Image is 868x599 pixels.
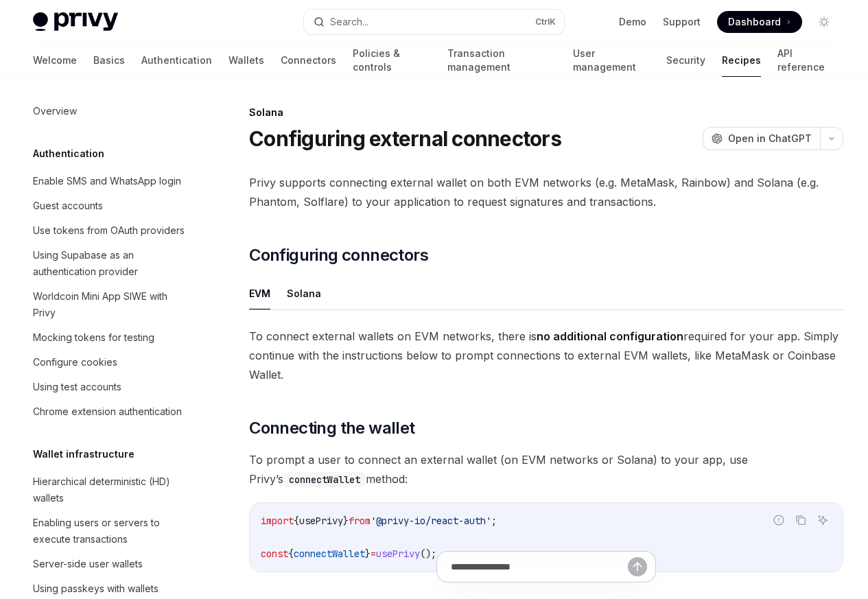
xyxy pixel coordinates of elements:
span: '@privy-io/react-auth' [371,515,491,527]
a: Support [663,15,701,29]
a: Using test accounts [22,375,198,399]
div: Configure cookies [33,354,117,371]
div: Search... [330,14,368,30]
div: Using Supabase as an authentication provider [33,247,189,280]
strong: no additional configuration [537,329,683,343]
button: Send message [628,557,647,576]
code: connectWallet [283,472,366,487]
a: Wallets [228,44,264,77]
a: Mocking tokens for testing [22,325,198,350]
button: Toggle dark mode [813,11,835,33]
button: Open in ChatGPT [703,127,820,150]
h5: Wallet infrastructure [33,446,134,462]
a: Policies & controls [353,44,431,77]
a: Chrome extension authentication [22,399,198,424]
button: EVM [249,277,270,309]
div: Solana [249,106,843,119]
a: Security [666,44,705,77]
a: Server-side user wallets [22,552,198,576]
h5: Authentication [33,145,104,162]
div: Server-side user wallets [33,556,143,572]
a: Authentication [141,44,212,77]
button: Ask AI [814,511,832,529]
a: Configure cookies [22,350,198,375]
input: Ask a question... [451,552,628,582]
span: To connect external wallets on EVM networks, there is required for your app. Simply continue with... [249,327,843,384]
a: Transaction management [447,44,556,77]
span: } [365,548,371,560]
button: Search...CtrlK [304,10,564,34]
span: To prompt a user to connect an external wallet (on EVM networks or Solana) to your app, use Privy... [249,450,843,489]
div: Worldcoin Mini App SIWE with Privy [33,288,189,321]
span: Open in ChatGPT [728,132,812,145]
span: Connecting the wallet [249,417,414,439]
span: } [343,515,349,527]
a: Enabling users or servers to execute transactions [22,510,198,552]
a: Overview [22,99,198,124]
button: Solana [287,277,321,309]
a: Recipes [722,44,761,77]
span: Ctrl K [535,16,556,27]
a: Dashboard [717,11,802,33]
span: from [349,515,371,527]
div: Hierarchical deterministic (HD) wallets [33,473,189,506]
a: Use tokens from OAuth providers [22,218,198,243]
a: Hierarchical deterministic (HD) wallets [22,469,198,510]
div: Enabling users or servers to execute transactions [33,515,189,548]
span: { [288,548,294,560]
div: Chrome extension authentication [33,403,182,420]
a: Worldcoin Mini App SIWE with Privy [22,284,198,325]
span: Privy supports connecting external wallet on both EVM networks (e.g. MetaMask, Rainbow) and Solan... [249,173,843,211]
span: import [261,515,294,527]
span: Dashboard [728,15,781,29]
div: Use tokens from OAuth providers [33,222,185,239]
a: Using Supabase as an authentication provider [22,243,198,284]
div: Mocking tokens for testing [33,329,154,346]
span: connectWallet [294,548,365,560]
span: usePrivy [299,515,343,527]
h1: Configuring external connectors [249,126,561,151]
span: { [294,515,299,527]
button: Copy the contents from the code block [792,511,810,529]
span: ; [491,515,497,527]
a: Demo [619,15,646,29]
div: Using test accounts [33,379,121,395]
a: API reference [777,44,835,77]
a: User management [573,44,650,77]
div: Guest accounts [33,198,103,214]
a: Enable SMS and WhatsApp login [22,169,198,193]
div: Overview [33,103,77,119]
button: Report incorrect code [770,511,788,529]
span: const [261,548,288,560]
div: Enable SMS and WhatsApp login [33,173,181,189]
span: (); [420,548,436,560]
span: = [371,548,376,560]
span: usePrivy [376,548,420,560]
a: Welcome [33,44,77,77]
div: Using passkeys with wallets [33,580,159,597]
img: light logo [33,12,118,32]
a: Connectors [281,44,336,77]
a: Basics [93,44,125,77]
span: Configuring connectors [249,244,428,266]
a: Guest accounts [22,193,198,218]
